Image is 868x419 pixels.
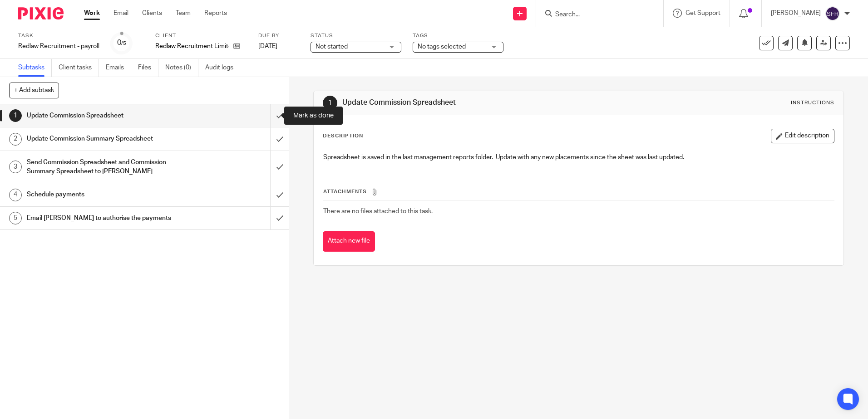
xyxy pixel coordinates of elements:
a: Reports [204,9,227,18]
h1: Update Commission Spreadsheet [27,109,183,122]
span: No tags selected [418,44,466,50]
p: Redlaw Recruitment Limited [155,42,229,51]
button: Edit description [771,129,834,143]
span: Not started [316,44,348,50]
div: 1 [323,96,337,110]
label: Due by [258,32,299,39]
a: Files [138,59,158,77]
span: [DATE] [258,43,277,49]
button: + Add subtask [9,83,59,98]
h1: Send Commission Spreadsheet and Commission Summary Spreadsheet to [PERSON_NAME] [27,156,183,179]
p: Spreadsheet is saved in the last management reports folder. Update with any new placements since ... [323,153,833,162]
img: svg%3E [825,6,840,21]
a: Subtasks [18,59,52,77]
label: Tags [413,32,503,39]
input: Search [554,11,636,19]
a: Email [113,9,128,18]
h1: Schedule payments [27,188,183,201]
a: Team [176,9,191,18]
a: Work [84,9,100,18]
p: [PERSON_NAME] [771,9,821,18]
span: There are no files attached to this task. [323,208,433,214]
h1: Update Commission Spreadsheet [342,98,598,107]
a: Clients [142,9,162,18]
h1: Email [PERSON_NAME] to authorise the payments [27,211,183,225]
a: Client tasks [59,59,99,77]
div: 3 [9,161,22,173]
div: 1 [9,109,22,122]
label: Status [311,32,401,39]
button: Attach new file [323,231,375,252]
label: Task [18,32,99,39]
span: Attachments [323,189,367,194]
div: 4 [9,189,22,201]
img: Pixie [18,7,64,19]
small: /5 [121,41,126,46]
a: Audit logs [205,59,240,77]
p: Description [323,132,363,140]
div: Instructions [791,99,834,107]
div: Redlaw Recruitment - payroll [18,42,99,51]
a: Notes (0) [165,59,198,77]
label: Client [155,32,247,39]
div: 5 [9,212,22,224]
div: 2 [9,133,22,146]
a: Emails [106,59,131,77]
h1: Update Commission Summary Spreadsheet [27,132,183,146]
div: 0 [117,38,126,48]
span: Get Support [686,10,720,16]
